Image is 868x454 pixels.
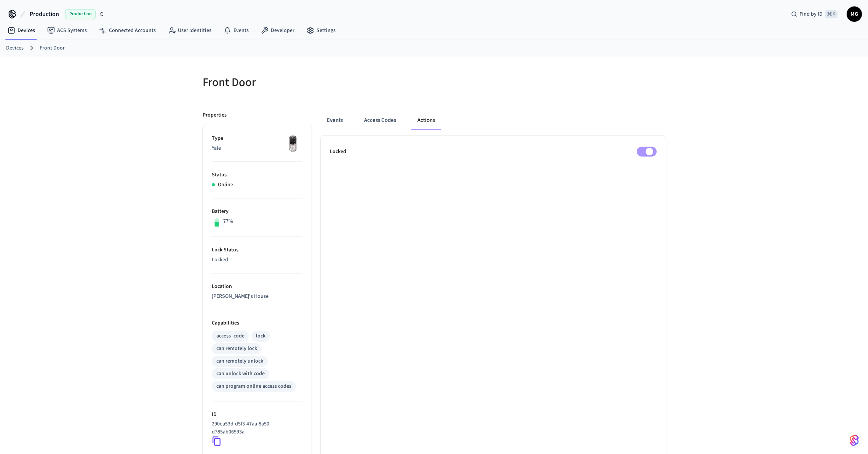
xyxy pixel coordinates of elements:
div: can unlock with code [216,370,265,378]
a: Connected Accounts [93,24,162,37]
a: Events [217,24,255,37]
button: Access Codes [358,111,402,129]
span: Find by ID [799,10,823,18]
span: MG [847,7,861,21]
p: Status [212,171,302,179]
a: ACS Systems [41,24,93,37]
button: MG [847,6,862,22]
button: Events [321,111,349,129]
p: Location [212,283,302,291]
div: lock [256,332,265,340]
div: can program online access codes [216,382,291,390]
h5: Front Door [203,75,430,90]
p: Lock Status [212,246,302,254]
p: Yale [212,144,302,152]
span: Production [65,9,96,19]
a: Devices [6,44,24,52]
button: Actions [411,111,441,129]
p: 290ea53d-d5f3-47aa-8a50-d785ab06593a [212,420,299,436]
a: Settings [301,24,342,37]
a: Developer [255,24,301,37]
p: Locked [330,148,346,156]
a: User Identities [162,24,217,37]
p: Battery [212,208,302,216]
div: Find by ID⌘ K [785,7,844,21]
div: can remotely lock [216,345,257,353]
p: Properties [203,111,227,119]
p: [PERSON_NAME]'s House [212,293,302,301]
p: 77% [223,217,233,225]
div: ant example [321,111,666,129]
div: can remotely unlock [216,357,263,365]
a: Devices [2,24,41,37]
p: Online [218,181,233,189]
img: Yale Assure Touchscreen Wifi Smart Lock, Satin Nickel, Front [283,134,302,153]
img: SeamLogoGradient.69752ec5.svg [850,434,859,446]
p: Type [212,134,302,142]
a: Front Door [40,44,65,52]
div: access_code [216,332,245,340]
p: ID [212,411,302,419]
p: Capabilities [212,319,302,327]
span: Production [30,10,59,19]
span: ⌘ K [825,10,838,18]
p: Locked [212,256,302,264]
